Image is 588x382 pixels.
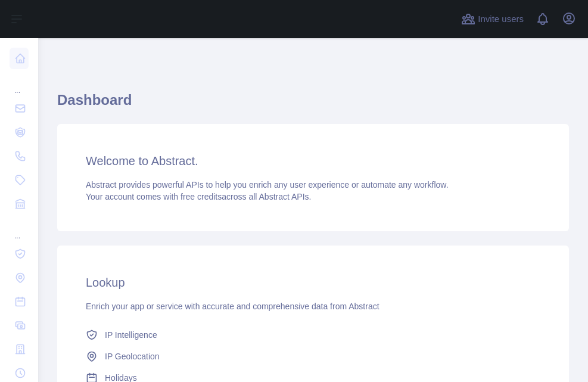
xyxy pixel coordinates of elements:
[86,302,379,311] span: Enrich your app or service with accurate and comprehensive data from Abstract
[86,153,540,169] h3: Welcome to Abstract.
[81,346,545,367] a: IP Geolocation
[10,72,29,95] div: ...
[57,91,569,119] h1: Dashboard
[459,10,526,29] button: Invite users
[86,274,540,291] h3: Lookup
[10,217,29,241] div: ...
[105,329,157,341] span: IP Intelligence
[86,192,311,201] span: Your account comes with across all Abstract APIs.
[105,350,160,362] span: IP Geolocation
[478,13,524,26] span: Invite users
[181,192,222,201] span: free credits
[86,180,449,190] span: Abstract provides powerful APIs to help you enrich any user experience or automate any workflow.
[81,324,545,346] a: IP Intelligence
